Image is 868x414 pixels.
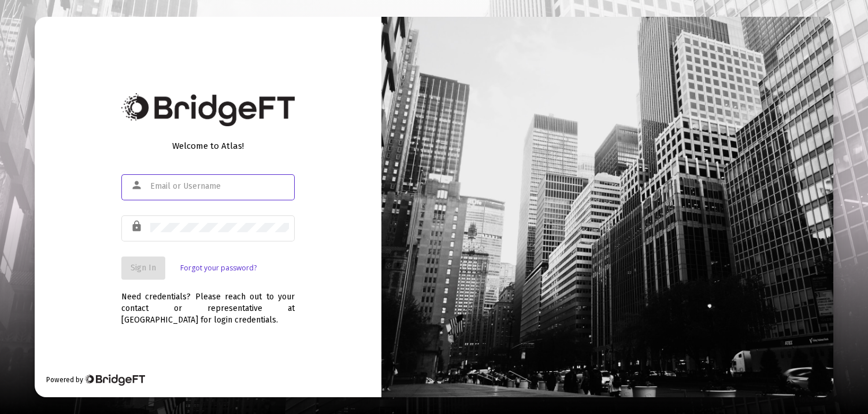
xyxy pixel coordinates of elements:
button: Sign In [121,257,165,280]
div: Powered by [46,374,145,386]
img: Bridge Financial Technology Logo [121,93,295,126]
span: Sign In [131,263,156,273]
mat-icon: person [131,178,144,192]
div: Welcome to Atlas! [121,140,295,152]
mat-icon: lock [131,219,144,233]
input: Email or Username [150,182,289,191]
div: Need credentials? Please reach out to your contact or representative at [GEOGRAPHIC_DATA] for log... [121,280,295,326]
a: Forgot your password? [180,262,257,274]
img: Bridge Financial Technology Logo [84,374,145,386]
